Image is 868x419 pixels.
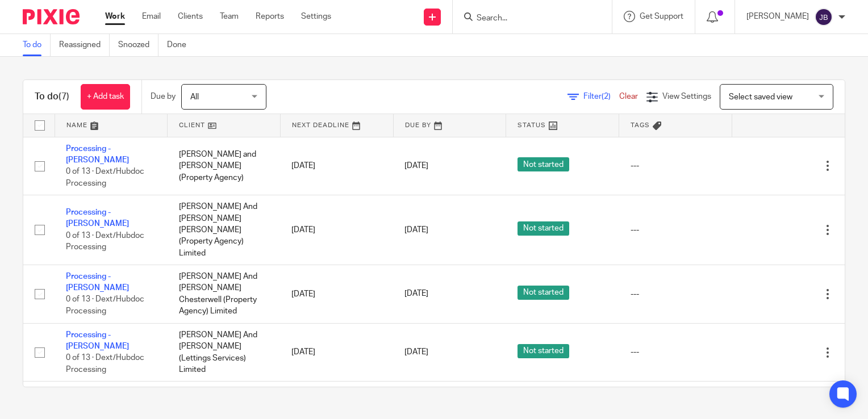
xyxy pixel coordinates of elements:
a: Work [105,11,125,22]
a: Reports [256,11,284,22]
td: [DATE] [280,323,393,382]
span: Not started [518,157,569,171]
p: [PERSON_NAME] [746,11,809,22]
span: Select saved view [729,93,792,101]
div: --- [631,346,721,358]
td: [DATE] [280,195,393,265]
a: + Add task [81,84,130,110]
td: [DATE] [280,265,393,323]
a: Team [220,11,239,22]
span: [DATE] [404,162,428,170]
a: Clear [619,93,638,100]
span: (2) [602,93,611,100]
span: All [190,93,199,101]
a: To do [23,34,51,56]
span: Not started [518,344,569,358]
span: (7) [59,92,69,101]
td: [PERSON_NAME] and [PERSON_NAME] (Property Agency) [168,137,281,195]
span: View Settings [662,93,711,100]
a: Reassigned [59,34,110,56]
span: [DATE] [404,226,428,234]
img: Pixie [23,9,80,24]
p: Due by [151,91,176,102]
input: Search [475,14,578,24]
h1: To do [35,91,69,103]
td: [PERSON_NAME] And [PERSON_NAME] (Lettings Services) Limited [168,323,281,382]
span: 0 of 13 · Dext/Hubdoc Processing [66,232,144,252]
span: Not started [518,286,569,300]
td: [PERSON_NAME] And [PERSON_NAME] Chesterwell (Property Agency) Limited [168,265,281,323]
div: --- [631,160,721,171]
div: --- [631,288,721,300]
span: Filter [583,93,619,100]
td: [PERSON_NAME] And [PERSON_NAME] [PERSON_NAME] (Property Agency) Limited [168,195,281,265]
span: Tags [631,122,650,128]
td: [DATE] [280,137,393,195]
a: Done [167,34,195,56]
a: Processing - [PERSON_NAME] [66,145,129,164]
span: [DATE] [404,348,428,356]
span: 0 of 13 · Dext/Hubdoc Processing [66,167,144,187]
a: Clients [178,11,203,22]
a: Snoozed [118,34,158,56]
span: 0 of 13 · Dext/Hubdoc Processing [66,296,144,316]
span: Not started [518,221,569,236]
a: Processing - [PERSON_NAME] [66,273,129,292]
img: svg%3E [815,8,833,26]
a: Processing - [PERSON_NAME] [66,208,129,228]
div: --- [631,224,721,236]
a: Settings [301,11,331,22]
a: Email [142,11,161,22]
span: 0 of 13 · Dext/Hubdoc Processing [66,354,144,374]
span: [DATE] [404,290,428,298]
a: Processing - [PERSON_NAME] [66,331,129,350]
span: Get Support [640,12,683,20]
